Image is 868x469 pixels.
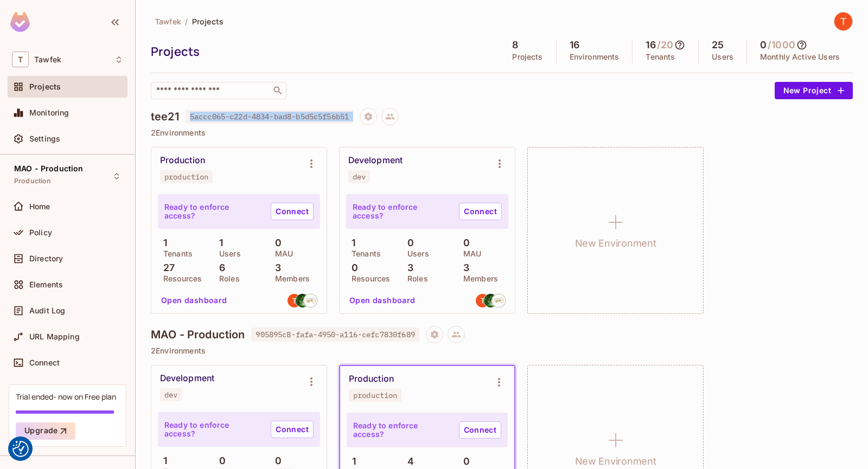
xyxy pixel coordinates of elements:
[29,82,61,91] span: Projects
[271,203,314,220] a: Connect
[14,164,83,173] span: MAO - Production
[459,421,501,439] a: Connect
[760,53,840,61] p: Monthly Active Users
[270,455,282,466] p: 0
[185,16,188,27] li: /
[251,327,419,342] span: 905895c8-fafa-4950-a116-cefc7830f689
[346,262,358,273] p: 0
[29,108,69,117] span: Monitoring
[402,262,413,273] p: 3
[570,53,620,61] p: Environments
[646,53,675,61] p: Tenants
[296,294,309,307] img: yasserjamalaldeen@gmail.com
[151,110,179,123] h4: tee21
[186,110,353,124] span: 5accc065-c22d-4834-bad8-b5d5c5f56b51
[402,249,429,258] p: Users
[458,262,469,273] p: 3
[214,237,223,248] p: 1
[271,421,314,438] a: Connect
[214,274,240,283] p: Roles
[402,237,414,248] p: 0
[157,292,232,309] button: Open dashboard
[301,371,322,393] button: Environment settings
[270,237,282,248] p: 0
[158,274,202,283] p: Resources
[458,249,481,258] p: MAU
[488,371,510,393] button: Environment settings
[768,40,795,50] h5: / 1000
[10,12,30,32] img: SReyMgAAAABJRU5ErkJggg==
[402,456,414,467] p: 4
[712,40,724,50] h5: 25
[29,332,80,341] span: URL Mapping
[657,40,673,50] h5: / 20
[29,280,63,289] span: Elements
[29,254,63,263] span: Directory
[360,113,377,124] span: Project settings
[164,421,262,438] p: Ready to enforce access?
[160,373,214,384] div: Development
[349,374,394,384] div: Production
[214,455,226,466] p: 0
[304,294,317,307] img: tareqmozayek@gmail.com
[29,228,52,237] span: Policy
[214,262,225,273] p: 6
[29,306,65,315] span: Audit Log
[29,202,50,211] span: Home
[346,237,355,248] p: 1
[158,249,193,258] p: Tenants
[164,390,177,399] div: dev
[214,249,241,258] p: Users
[270,249,293,258] p: MAU
[164,203,262,220] p: Ready to enforce access?
[426,331,443,342] span: Project settings
[459,203,502,220] a: Connect
[458,237,470,248] p: 0
[158,237,167,248] p: 1
[158,455,167,466] p: 1
[476,294,489,307] img: tawfekov@gmail.com
[151,328,245,341] h4: MAO - Production
[712,53,733,61] p: Users
[489,153,510,175] button: Environment settings
[458,456,470,467] p: 0
[512,53,542,61] p: Projects
[12,52,29,67] span: T
[347,456,356,467] p: 1
[512,40,518,50] h5: 8
[16,422,75,440] button: Upgrade
[29,134,60,143] span: Settings
[192,16,224,27] span: Projects
[353,172,366,181] div: dev
[775,82,853,99] button: New Project
[160,155,205,166] div: Production
[345,292,420,309] button: Open dashboard
[151,346,853,355] p: 2 Environments
[346,274,390,283] p: Resources
[155,16,181,27] span: Tawfek
[760,40,767,50] h5: 0
[288,294,301,307] img: tawfekov@gmail.com
[353,421,450,439] p: Ready to enforce access?
[353,203,450,220] p: Ready to enforce access?
[458,274,498,283] p: Members
[570,40,579,50] h5: 16
[29,358,60,367] span: Connect
[270,262,281,273] p: 3
[834,12,852,30] img: Tawfek Daghistani
[348,155,403,166] div: Development
[646,40,655,50] h5: 16
[151,129,853,137] p: 2 Environments
[270,274,310,283] p: Members
[575,235,656,252] h1: New Environment
[12,441,29,457] img: Revisit consent button
[158,262,175,273] p: 27
[34,55,61,64] span: Workspace: Tawfek
[16,391,116,402] div: Trial ended- now on Free plan
[151,43,494,60] div: Projects
[492,294,506,307] img: tareqmozayek@gmail.com
[402,274,428,283] p: Roles
[164,172,208,181] div: production
[12,441,29,457] button: Consent Preferences
[484,294,497,307] img: yasserjamalaldeen@gmail.com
